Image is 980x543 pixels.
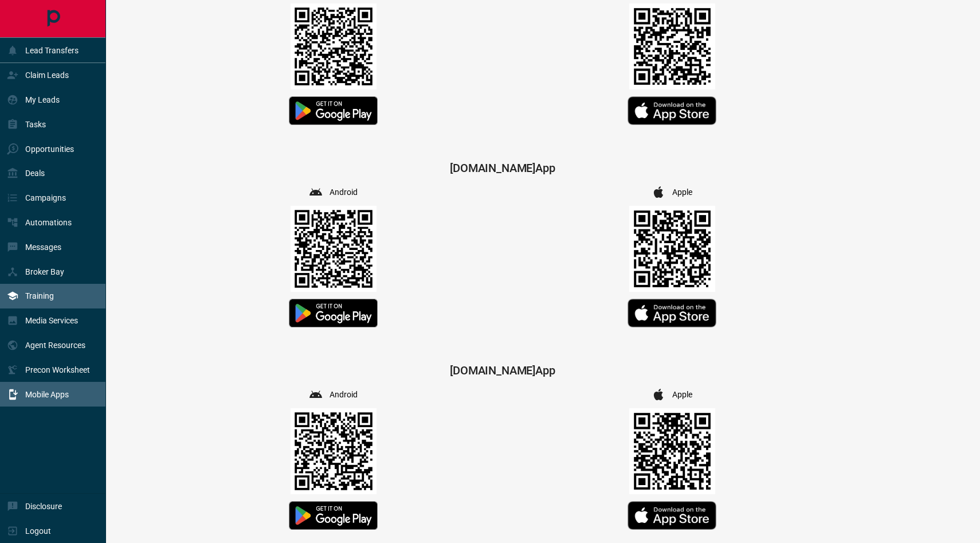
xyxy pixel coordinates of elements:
img: download app on google play [289,96,378,125]
img: download app on iOS [628,501,716,530]
img: QR Code for Android [291,408,377,494]
img: QR Code for Apple [629,206,715,292]
h2: [DOMAIN_NAME] App [450,161,555,175]
img: QR Code for Android [291,206,377,292]
img: QR Code for Android [291,3,377,89]
img: download app on iOS [628,96,716,125]
img: QR Code for Apple [629,3,715,89]
p: Apple [672,186,693,198]
p: Android [330,389,358,401]
img: download app on google play [289,501,378,530]
img: download app on iOS [628,299,716,327]
h2: [DOMAIN_NAME] App [450,364,555,377]
img: download app on google play [289,299,378,327]
p: Apple [672,389,693,401]
p: Android [330,186,358,198]
img: QR Code for Apple [629,408,715,494]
